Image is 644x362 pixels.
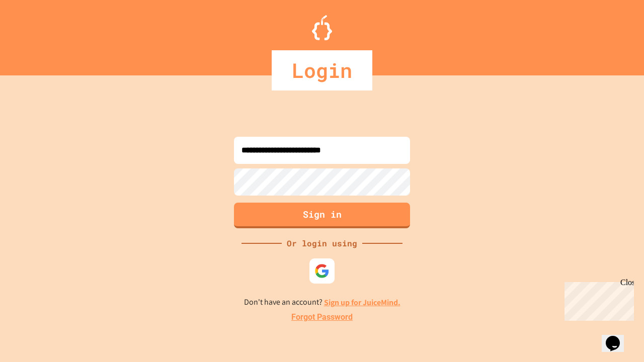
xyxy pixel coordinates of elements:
iframe: chat widget [560,278,634,321]
img: Logo.svg [312,15,332,40]
p: Don't have an account? [244,296,400,309]
iframe: chat widget [602,322,634,352]
a: Sign up for JuiceMind. [324,297,400,308]
img: google-icon.svg [314,263,330,279]
div: Chat with us now!Close [4,4,69,64]
div: Or login using [282,237,362,249]
button: Sign in [234,203,410,228]
a: Forgot Password [291,311,353,323]
div: Login [272,50,372,90]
